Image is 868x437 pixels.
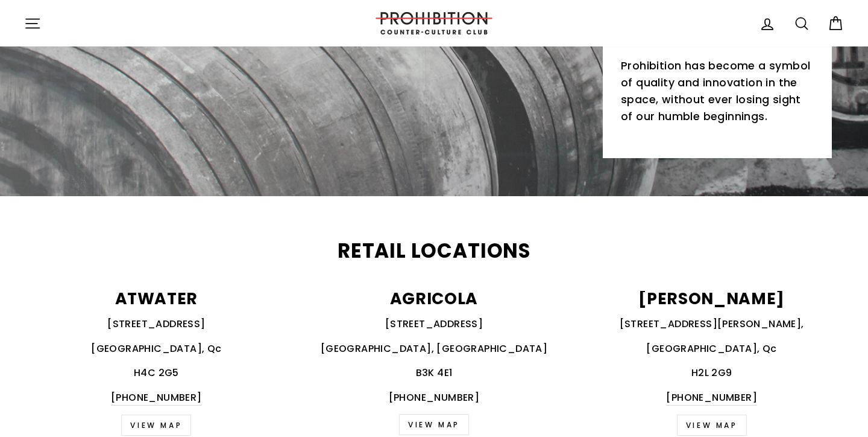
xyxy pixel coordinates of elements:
[111,390,202,406] a: [PHONE_NUMBER]
[302,291,567,307] p: AGRICOLA
[24,341,289,357] p: [GEOGRAPHIC_DATA], Qc
[121,415,191,436] a: VIEW MAP
[621,57,814,126] p: Prohibition has become a symbol of quality and innovation in the space, without ever losing sight...
[666,390,757,406] a: [PHONE_NUMBER]
[24,291,289,307] p: ATWATER
[24,365,289,381] p: H4C 2G5
[579,341,844,357] p: [GEOGRAPHIC_DATA], Qc
[24,241,844,261] h2: Retail Locations
[399,414,469,435] a: VIEW MAP
[302,341,567,357] p: [GEOGRAPHIC_DATA], [GEOGRAPHIC_DATA]
[374,12,494,34] img: PROHIBITION COUNTER-CULTURE CLUB
[302,316,567,332] p: [STREET_ADDRESS]
[579,316,844,332] p: [STREET_ADDRESS][PERSON_NAME],
[302,390,567,406] p: [PHONE_NUMBER]
[302,365,567,381] p: B3K 4E1
[579,291,844,307] p: [PERSON_NAME]
[579,365,844,381] p: H2L 2G9
[677,415,747,436] a: view map
[24,316,289,332] p: [STREET_ADDRESS]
